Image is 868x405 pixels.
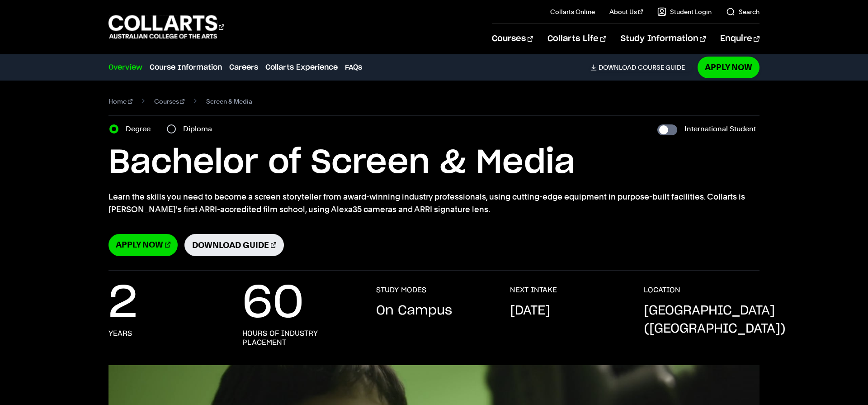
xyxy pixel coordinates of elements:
p: [DATE] [510,302,550,320]
label: Diploma [183,123,217,135]
a: Overview [108,62,142,73]
a: Courses [154,95,185,108]
h3: years [108,329,132,338]
a: Collarts Online [550,7,595,16]
a: Search [726,7,759,16]
p: 60 [242,286,304,322]
span: Download [599,63,636,71]
p: Learn the skills you need to become a screen storyteller from award-winning industry professional... [108,191,759,216]
a: DownloadCourse Guide [590,63,692,71]
a: Apply Now [698,57,759,78]
a: Home [108,95,132,108]
p: On Campus [376,302,452,320]
a: Apply Now [108,234,178,256]
label: International Student [684,123,756,135]
span: Screen & Media [206,95,252,108]
p: [GEOGRAPHIC_DATA] ([GEOGRAPHIC_DATA]) [644,302,786,338]
a: Collarts Life [547,24,606,54]
a: FAQs [345,62,362,73]
a: Enquire [720,24,759,54]
a: Collarts Experience [265,62,338,73]
a: Download Guide [184,234,284,256]
h1: Bachelor of Screen & Media [108,143,759,183]
h3: NEXT INTAKE [510,286,557,295]
label: Degree [126,123,156,135]
p: 2 [108,286,137,322]
a: Study Information [621,24,706,54]
div: Go to homepage [108,14,224,40]
h3: LOCATION [644,286,680,295]
h3: hours of industry placement [242,329,358,347]
a: Courses [492,24,533,54]
a: Careers [229,62,258,73]
h3: STUDY MODES [376,286,426,295]
a: Student Login [657,7,712,16]
a: Course Information [150,62,222,73]
a: About Us [609,7,643,16]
